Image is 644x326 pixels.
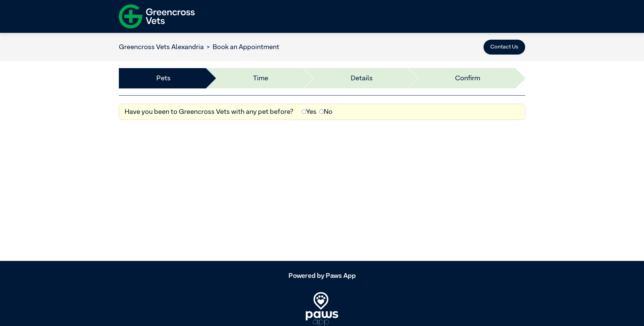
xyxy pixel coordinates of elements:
[302,109,306,114] input: Yes
[119,272,525,280] h5: Powered by Paws App
[119,44,204,50] a: Greencross Vets Alexandria
[156,73,171,83] a: Pets
[306,292,338,326] img: PawsApp
[302,107,317,117] label: Yes
[204,42,279,52] li: Book an Appointment
[119,42,279,52] nav: breadcrumb
[119,2,195,31] img: f-logo
[484,40,525,55] button: Contact Us
[319,107,332,117] label: No
[125,107,294,117] label: Have you been to Greencross Vets with any pet before?
[319,109,324,114] input: No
